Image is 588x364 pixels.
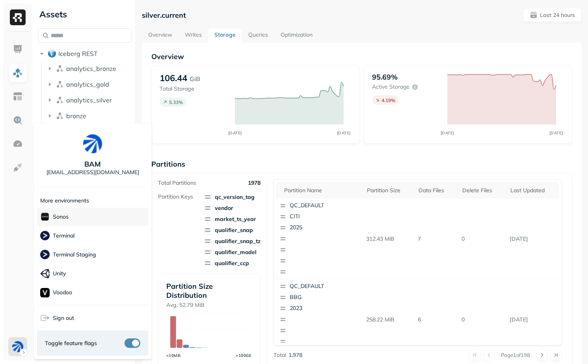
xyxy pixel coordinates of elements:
[53,314,74,322] span: Sign out
[53,232,74,240] p: Terminal
[40,212,50,221] img: Sonos
[84,160,101,169] p: BAM
[53,270,66,277] p: Unity
[53,289,72,296] p: Voodoo
[40,288,50,297] img: Voodoo
[40,197,89,204] p: More environments
[83,134,102,153] img: BAM
[45,340,97,347] span: Toggle feature flags
[40,269,50,279] img: Unity
[47,169,139,176] p: [EMAIL_ADDRESS][DOMAIN_NAME]
[40,250,50,259] img: Terminal Staging
[40,231,50,240] img: Terminal
[53,213,69,221] p: Sonos
[53,251,96,258] p: Terminal Staging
